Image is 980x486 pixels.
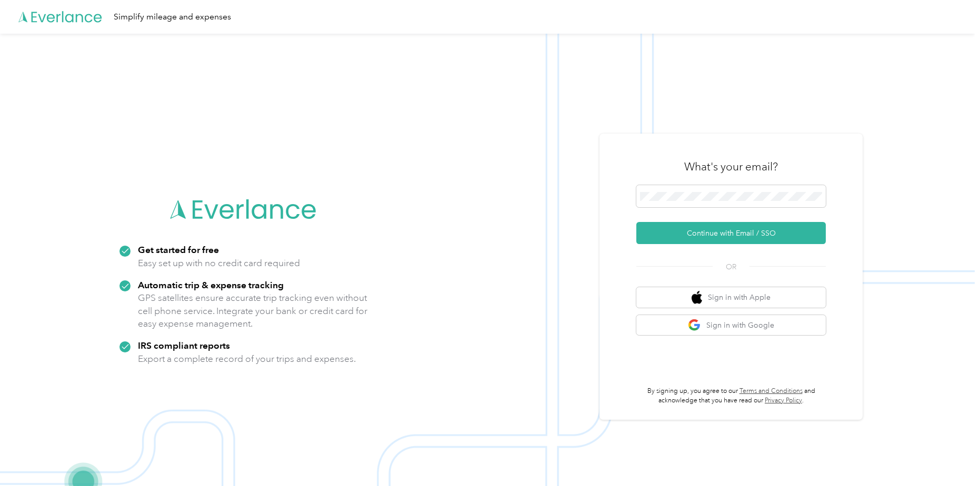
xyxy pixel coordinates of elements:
img: google logo [688,319,701,332]
button: apple logoSign in with Apple [636,287,826,308]
div: Simplify mileage and expenses [114,11,231,24]
strong: IRS compliant reports [138,340,230,351]
a: Terms and Conditions [739,387,803,395]
strong: Automatic trip & expense tracking [138,279,284,290]
p: Easy set up with no credit card required [138,257,300,270]
button: Continue with Email / SSO [636,222,826,244]
span: OR [713,261,749,272]
p: By signing up, you agree to our and acknowledge that you have read our . [636,387,826,405]
h3: What's your email? [684,159,778,174]
a: Privacy Policy [765,397,802,404]
strong: Get started for free [138,244,219,255]
p: GPS satellites ensure accurate trip tracking even without cell phone service. Integrate your bank... [138,291,368,330]
button: google logoSign in with Google [636,315,826,336]
img: apple logo [692,291,702,304]
p: Export a complete record of your trips and expenses. [138,352,356,366]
